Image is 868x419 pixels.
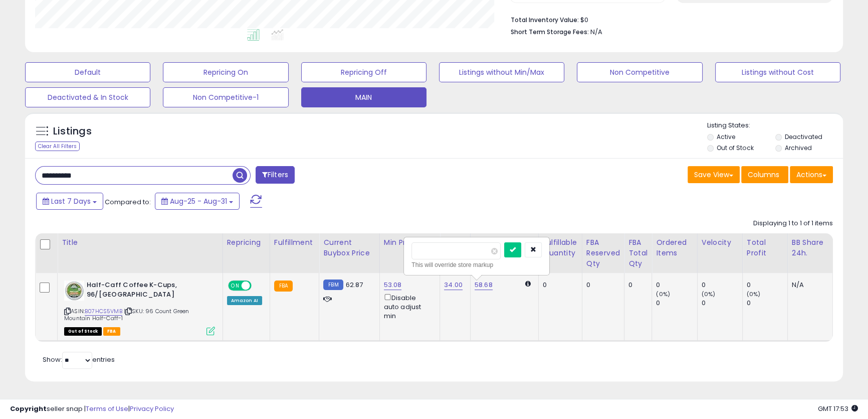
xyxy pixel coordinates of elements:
div: Displaying 1 to 1 of 1 items [753,219,833,228]
b: Short Term Storage Fees: [511,28,589,36]
h5: Listings [53,124,92,138]
label: Active [717,132,735,141]
button: Repricing On [163,62,288,82]
strong: Copyright [10,404,47,413]
button: Listings without Min/Max [439,62,564,82]
span: FBA [103,327,120,336]
button: Non Competitive-1 [163,87,288,107]
div: Fulfillment [274,237,315,248]
span: ON [229,282,242,290]
div: 0 [628,281,644,290]
span: Columns [748,170,779,180]
li: $0 [511,13,825,25]
button: Filters [256,166,295,184]
span: 62.87 [346,280,363,290]
small: (0%) [747,290,761,298]
div: Velocity [702,237,738,248]
div: Title [62,237,219,248]
button: Last 7 Days [36,193,103,210]
button: Save View [688,166,740,183]
span: Aug-25 - Aug-31 [170,196,227,206]
div: Fulfillable Quantity [543,237,578,258]
div: FBA Reserved Qty [586,237,620,269]
span: Last 7 Days [51,196,91,206]
a: 53.08 [384,280,402,290]
label: Out of Stock [717,144,753,152]
b: Total Inventory Value: [511,16,579,24]
span: N/A [590,27,602,37]
a: 34.00 [444,280,463,290]
div: BB Share 24h. [792,237,828,258]
a: Terms of Use [86,404,128,413]
div: seller snap | | [10,404,174,414]
div: Total Profit [747,237,783,258]
small: (0%) [656,290,670,298]
button: Columns [741,166,788,183]
a: 58.68 [475,280,493,290]
div: Min Price [384,237,436,248]
div: 0 [747,299,787,308]
span: | SKU: 96 Count Green Mountain Half-Caff-1 [64,307,189,322]
div: Ordered Items [656,237,693,258]
span: 2025-09-8 17:53 GMT [818,404,858,413]
span: Compared to: [105,197,151,207]
div: 0 [543,281,574,290]
small: FBM [323,280,343,290]
div: This will override store markup [411,260,542,270]
button: Default [25,62,150,82]
div: Amazon AI [227,296,262,305]
div: 0 [702,299,742,308]
p: Listing States: [707,121,843,130]
span: OFF [250,282,266,290]
span: Show: entries [43,355,115,364]
button: Aug-25 - Aug-31 [155,193,240,210]
a: Privacy Policy [130,404,174,413]
button: MAIN [301,87,426,107]
button: Deactivated & In Stock [25,87,150,107]
div: 0 [747,281,787,290]
div: ASIN: [64,281,215,334]
a: B07HCS5VMB [85,307,122,316]
button: Non Competitive [577,62,702,82]
div: Clear All Filters [35,142,80,151]
label: Archived [785,144,812,152]
button: Actions [790,166,833,183]
div: Disable auto adjust min [384,292,432,321]
button: Repricing Off [301,62,426,82]
b: Half-Caff Coffee K-Cups, 96/[GEOGRAPHIC_DATA] [87,281,208,302]
div: FBA Total Qty [628,237,647,269]
div: 0 [656,281,697,290]
div: 0 [702,281,742,290]
div: 0 [656,299,697,308]
div: Current Buybox Price [323,237,375,258]
div: Repricing [227,237,266,248]
div: 0 [586,281,616,290]
button: Listings without Cost [715,62,840,82]
img: 51bn1Sfkv7L._SL40_.jpg [64,281,84,301]
label: Deactivated [785,132,822,141]
span: All listings that are currently out of stock and unavailable for purchase on Amazon [64,327,102,336]
small: FBA [274,281,293,292]
small: (0%) [702,290,716,298]
div: N/A [792,281,825,290]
